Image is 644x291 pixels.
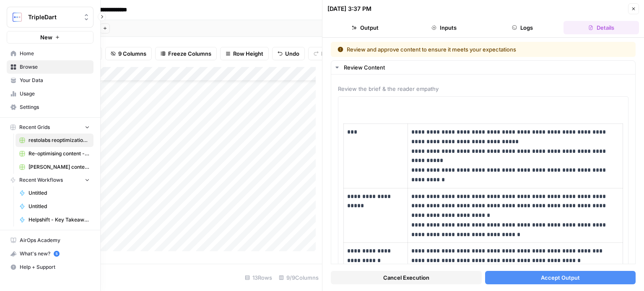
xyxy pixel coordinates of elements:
a: Browse [7,60,93,74]
span: Browse [20,63,90,71]
div: Review Content [344,63,630,72]
a: Settings [7,100,93,114]
button: Details [563,21,639,34]
span: Review the brief & the reader empathy [338,85,628,93]
a: Re-optimising content - revenuegrid Grid [16,147,93,160]
text: 5 [55,252,57,256]
span: restolabs reoptimizations aug [29,136,90,144]
span: Row Height [233,49,263,58]
button: Workspace: TripleDart [7,7,93,28]
span: Help + Support [20,263,90,271]
div: What's new? [7,247,93,260]
span: Your Data [20,77,90,84]
div: 13 Rows [241,271,275,284]
span: Usage [20,90,90,98]
button: Recent Grids [7,121,93,134]
button: Accept Output [485,271,636,284]
a: Home [7,47,93,60]
span: Home [20,50,90,57]
button: Cancel Execution [331,271,482,284]
div: Review and approve content to ensure it meets your expectations [338,45,573,54]
span: Untitled [29,203,90,210]
a: Usage [7,87,93,100]
span: Re-optimising content - revenuegrid Grid [29,150,90,157]
a: AirOps Academy [7,234,93,247]
button: Review Content [331,61,635,74]
button: 9 Columns [105,47,152,60]
span: Settings [20,103,90,111]
span: AirOps Academy [20,237,90,244]
span: Undo [285,49,299,58]
button: Freeze Columns [155,47,217,60]
a: Untitled [16,186,93,200]
a: restolabs reoptimizations aug [16,134,93,147]
span: TripleDart [28,13,79,21]
button: Inputs [406,21,482,34]
span: Untitled [29,189,90,197]
span: Accept Output [541,273,580,282]
span: [PERSON_NAME] content optimization Grid [DATE] [29,163,90,171]
button: Row Height [220,47,269,60]
button: Redo [308,47,340,60]
a: [PERSON_NAME] content optimization Grid [DATE] [16,160,93,174]
a: Helpshift - Key Takeaways [16,213,93,227]
button: What's new? 5 [7,247,93,260]
button: Logs [485,21,561,34]
span: New [40,33,52,41]
button: Recent Workflows [7,174,93,186]
span: Recent Workflows [19,176,63,184]
button: Help + Support [7,260,93,274]
span: 9 Columns [118,49,146,58]
a: Untitled [16,200,93,213]
span: Recent Grids [19,124,50,131]
button: Undo [272,47,305,60]
img: TripleDart Logo [10,10,25,25]
div: 9/9 Columns [275,271,322,284]
a: Your Data [7,74,93,87]
span: Cancel Execution [383,273,429,282]
a: 5 [54,251,60,257]
span: Freeze Columns [168,49,211,58]
span: Helpshift - Key Takeaways [29,216,90,224]
button: Output [327,21,403,34]
div: [DATE] 3:37 PM [327,5,371,13]
button: New [7,31,93,44]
